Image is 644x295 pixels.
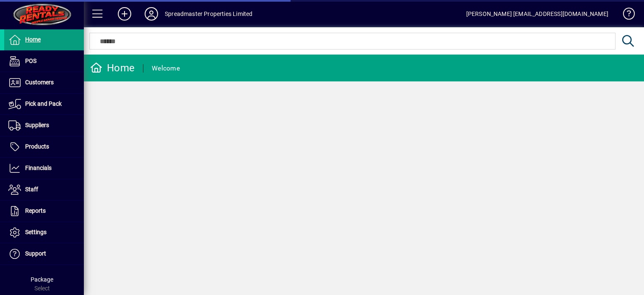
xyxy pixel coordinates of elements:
[25,79,54,86] span: Customers
[25,36,41,43] span: Home
[4,158,84,179] a: Financials
[138,6,165,21] button: Profile
[25,57,36,64] span: POS
[25,143,49,150] span: Products
[617,2,634,29] a: Knowledge Base
[4,51,84,72] a: POS
[25,229,47,235] span: Settings
[25,100,62,107] span: Pick and Pack
[4,72,84,93] a: Customers
[4,115,84,136] a: Suppliers
[90,61,135,75] div: Home
[111,6,138,21] button: Add
[4,201,84,222] a: Reports
[152,62,180,75] div: Welcome
[25,122,49,128] span: Suppliers
[4,94,84,115] a: Pick and Pack
[466,7,608,21] div: [PERSON_NAME] [EMAIL_ADDRESS][DOMAIN_NAME]
[25,207,46,214] span: Reports
[4,222,84,243] a: Settings
[25,186,38,193] span: Staff
[25,164,52,171] span: Financials
[165,7,252,21] div: Spreadmaster Properties Limited
[4,179,84,200] a: Staff
[31,276,53,283] span: Package
[4,243,84,264] a: Support
[4,136,84,157] a: Products
[25,250,46,257] span: Support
